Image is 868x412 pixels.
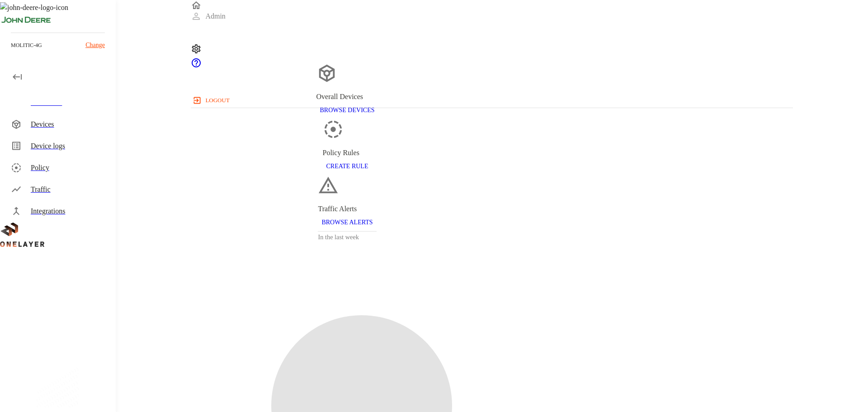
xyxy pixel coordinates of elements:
[318,214,376,231] button: BROWSE ALERTS
[318,204,376,214] div: Traffic Alerts
[323,158,372,175] button: CREATE RULE
[205,11,225,22] p: Admin
[191,93,793,108] a: logout
[316,102,378,119] button: BROWSE DEVICES
[316,106,378,114] a: BROWSE DEVICES
[323,162,372,170] a: CREATE RULE
[318,232,376,243] h3: In the last week
[318,218,376,226] a: BROWSE ALERTS
[323,147,372,158] div: Policy Rules
[191,62,202,70] a: onelayer-support
[191,93,233,108] button: logout
[191,62,202,70] span: Support Portal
